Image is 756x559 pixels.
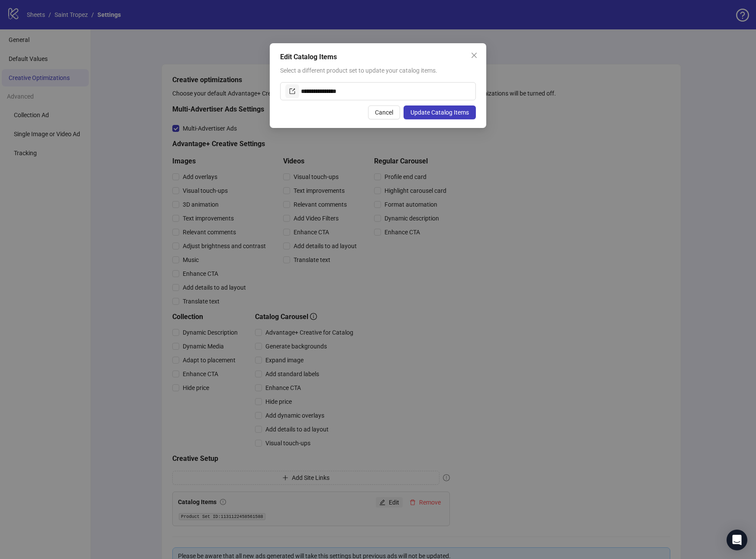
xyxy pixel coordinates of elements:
[280,52,476,62] div: Edit Catalog Items
[410,109,469,116] span: Update Catalog Items
[467,48,481,62] button: Close
[471,52,478,59] span: close
[404,105,476,119] button: Update Catalog Items
[368,105,400,119] button: Cancel
[280,67,437,74] span: Select a different product set to update your catalog items.
[289,88,295,94] span: export
[727,530,747,550] div: Open Intercom Messenger
[375,109,393,116] span: Cancel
